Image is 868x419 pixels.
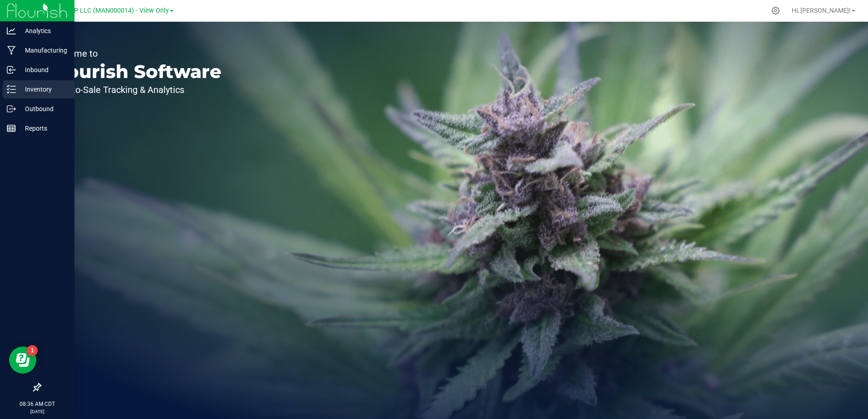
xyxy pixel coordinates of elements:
[16,25,70,36] p: Analytics
[16,103,70,114] p: Outbound
[7,85,16,94] inline-svg: Inventory
[16,64,70,75] p: Inbound
[49,63,222,81] p: Flourish Software
[7,104,16,113] inline-svg: Outbound
[792,7,851,14] span: Hi, [PERSON_NAME]!
[16,45,70,56] p: Manufacturing
[7,26,16,35] inline-svg: Analytics
[16,123,70,134] p: Reports
[7,124,16,133] inline-svg: Reports
[4,408,70,415] p: [DATE]
[7,46,16,55] inline-svg: Manufacturing
[49,49,222,58] p: Welcome to
[7,65,16,74] inline-svg: Inbound
[4,400,70,408] p: 08:36 AM CDT
[27,345,38,356] iframe: Resource center unread badge
[26,7,169,15] span: Heya Excello MIP LLC (MAN000014) - View Only
[770,6,781,15] div: Manage settings
[16,84,70,95] p: Inventory
[49,85,222,94] p: Seed-to-Sale Tracking & Analytics
[9,346,36,374] iframe: Resource center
